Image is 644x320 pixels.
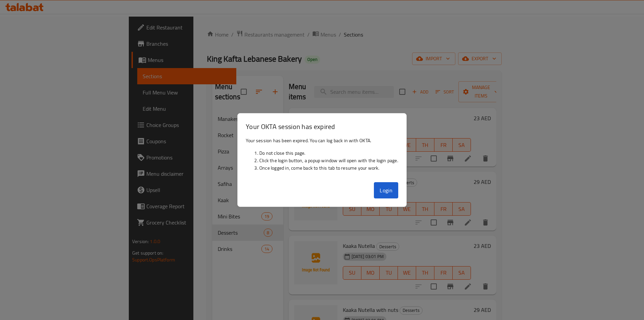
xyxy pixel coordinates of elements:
div: Your session has been expired. You can log back in with OKTA. [238,134,406,179]
li: Click the login button, a popup window will open with the login page. [259,157,398,164]
h3: Your OKTA session has expired [246,122,398,131]
button: Login [374,182,398,198]
li: Do not close this page. [259,149,398,157]
li: Once logged in, come back to this tab to resume your work. [259,164,398,172]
